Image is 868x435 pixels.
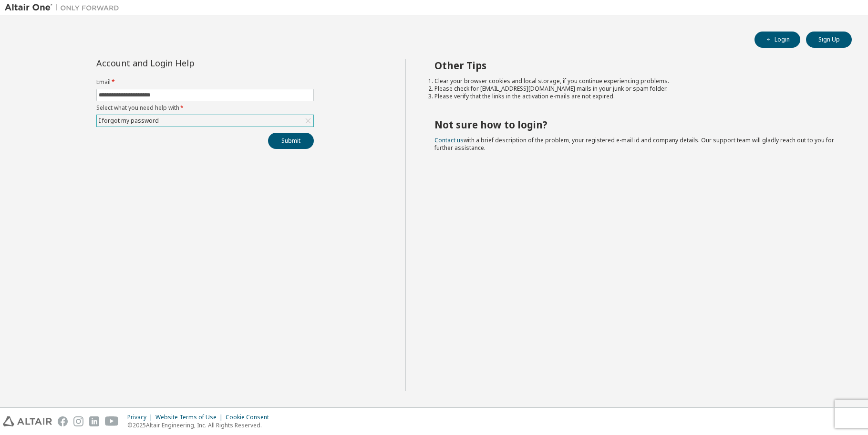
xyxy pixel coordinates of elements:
p: © 2025 Altair Engineering, Inc. All Rights Reserved. [127,421,275,429]
label: Select what you need help with [96,104,314,112]
h2: Not sure how to login? [434,118,835,131]
div: I forgot my password [97,116,160,126]
button: Sign Up [806,32,852,48]
li: Please check for [EMAIL_ADDRESS][DOMAIN_NAME] mails in your junk or spam folder. [434,85,835,93]
li: Please verify that the links in the activation e-mails are not expired. [434,93,835,100]
div: Privacy [127,414,155,421]
img: instagram.svg [73,416,83,426]
li: Clear your browser cookies and local storage, if you continue experiencing problems. [434,77,835,85]
label: Email [96,78,314,86]
span: with a brief description of the problem, your registered e-mail id and company details. Our suppo... [434,136,834,152]
h2: Other Tips [434,59,835,72]
button: Submit [268,133,314,149]
div: Account and Login Help [96,59,270,67]
button: Login [754,32,800,48]
img: linkedin.svg [89,416,99,426]
img: youtube.svg [105,416,119,426]
img: Altair One [5,3,124,12]
div: Cookie Consent [226,414,275,421]
img: altair_logo.svg [3,416,52,426]
a: Contact us [434,136,464,144]
div: I forgot my password [97,115,313,127]
div: Website Terms of Use [155,414,226,421]
img: facebook.svg [58,416,68,426]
